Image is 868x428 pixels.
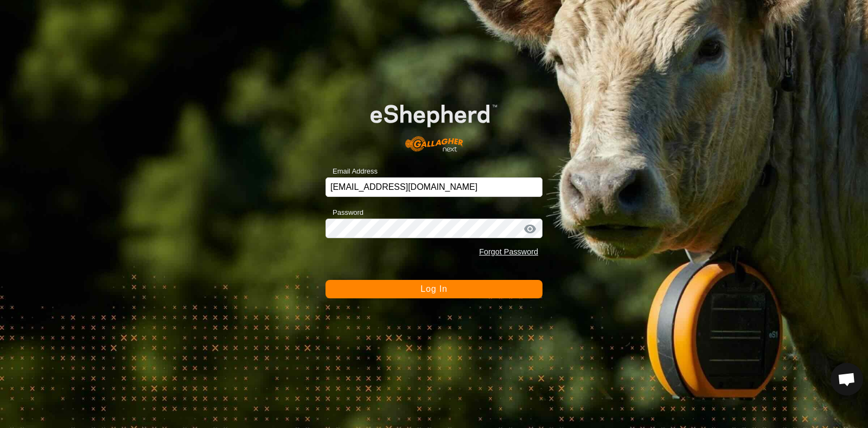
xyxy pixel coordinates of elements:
img: E-shepherd Logo [347,86,521,160]
a: Open chat [831,363,863,395]
a: Forgot Password [479,247,538,256]
button: Log In [325,280,542,298]
input: Email Address [325,177,542,197]
label: Email Address [325,166,378,177]
span: Log In [420,284,447,293]
label: Password [325,207,363,218]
